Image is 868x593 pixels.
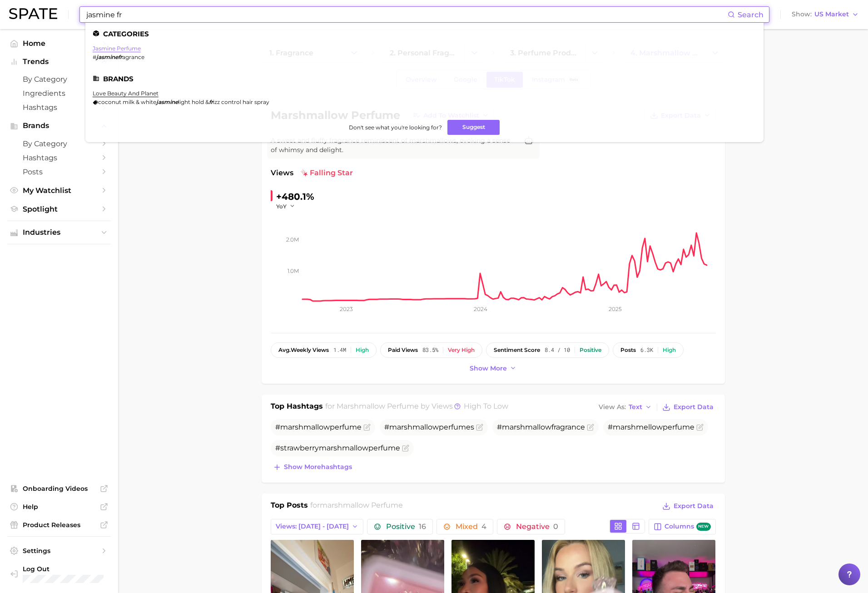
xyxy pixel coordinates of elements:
[580,347,601,353] div: Positive
[649,519,715,534] button: Columnsnew
[629,405,642,410] span: Text
[7,202,111,216] a: Spotlight
[640,347,653,353] span: 6.3k
[7,151,111,165] a: Hashtags
[7,86,111,100] a: Ingredients
[339,306,352,312] tspan: 2023
[470,365,507,372] span: Show more
[271,461,354,474] button: Show morehashtags
[23,153,95,162] span: Hashtags
[23,139,95,148] span: by Category
[7,137,111,151] a: by Category
[23,186,95,195] span: My Watchlist
[23,503,95,511] span: Help
[476,424,483,431] button: Flag as miscategorized or irrelevant
[481,522,486,531] span: 4
[23,122,95,130] span: Brands
[380,342,482,358] button: paid views83.5%Very high
[7,100,111,114] a: Hashtags
[7,544,111,558] a: Settings
[456,523,486,530] span: Mixed
[23,521,95,529] span: Product Releases
[696,523,711,531] span: new
[356,347,369,353] div: High
[23,103,95,112] span: Hashtags
[7,36,111,50] a: Home
[7,165,111,179] a: Posts
[98,99,156,105] span: coconut milk & white
[23,565,111,573] span: Log Out
[608,306,621,312] tspan: 2025
[310,500,403,514] h2: for
[271,342,377,358] button: avg.weekly views1.4mHigh
[7,518,111,532] a: Product Releases
[467,362,519,375] button: Show more
[278,346,291,353] abbr: average
[814,12,849,17] span: US Market
[402,445,409,452] button: Flag as miscategorized or irrelevant
[319,444,368,452] span: marshmallow
[553,522,558,531] span: 0
[23,547,95,555] span: Settings
[363,424,371,431] button: Flag as miscategorized or irrelevant
[271,500,308,514] h1: Top Posts
[608,423,694,431] span: #marshmellow
[271,168,293,178] span: Views
[386,523,426,530] span: Positive
[7,72,111,86] a: by Category
[122,54,144,60] span: agrance
[23,39,95,48] span: Home
[23,58,95,66] span: Trends
[486,342,609,358] button: sentiment score8.4 / 10Positive
[494,347,540,353] span: sentiment score
[276,203,287,210] span: YoY
[275,423,362,431] span: #
[389,423,439,431] span: marshmallow
[23,89,95,98] span: Ingredients
[278,347,329,353] span: weekly views
[384,423,474,431] span: # s
[447,120,500,135] button: Suggest
[422,347,438,353] span: 83.5%
[330,423,362,431] span: perfume
[280,423,330,431] span: marshmallow
[333,347,346,353] span: 1.4m
[7,562,111,586] a: Log out. Currently logged in with e-mail jacob.demos@robertet.com.
[93,75,756,83] li: Brands
[284,463,352,471] span: Show more hashtags
[23,168,95,176] span: Posts
[7,55,111,69] button: Trends
[502,423,551,431] span: marshmallow
[516,523,558,530] span: Negative
[696,424,704,431] button: Flag as miscategorized or irrelevant
[789,9,861,20] button: ShowUS Market
[320,501,403,509] span: marshmallow perfume
[663,347,676,353] div: High
[419,522,426,531] span: 16
[663,423,694,431] span: perfume
[388,347,418,353] span: paid views
[613,342,684,358] button: posts6.3kHigh
[93,45,141,52] a: jasmine perfume
[178,99,209,105] span: light hold &
[93,30,756,38] li: Categories
[448,347,475,353] div: Very high
[301,169,308,177] img: falling star
[23,75,95,84] span: by Category
[286,236,299,243] tspan: 2.0m
[9,8,57,19] img: SPATE
[545,347,570,353] span: 8.4 / 10
[271,401,323,414] h1: Top Hashtags
[276,523,349,530] span: Views: [DATE] - [DATE]
[7,500,111,514] a: Help
[599,405,626,410] span: View As
[213,99,269,105] span: izz control hair spray
[7,183,111,198] a: My Watchlist
[23,228,95,237] span: Industries
[276,203,296,210] button: YoY
[93,90,159,97] a: love beauty and planet
[93,54,96,60] span: #
[738,10,764,19] span: Search
[473,306,487,312] tspan: 2024
[674,502,714,510] span: Export Data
